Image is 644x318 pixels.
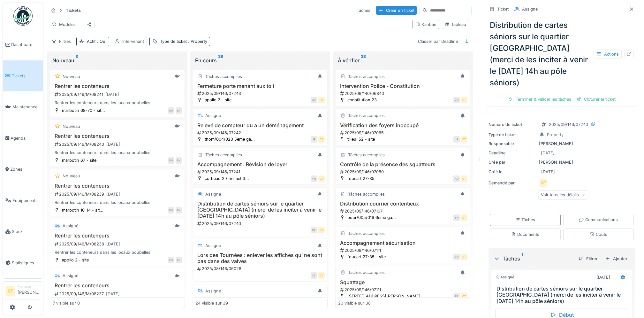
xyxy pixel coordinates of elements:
[348,74,385,80] div: Tâches accomplies
[106,241,120,247] div: [DATE]
[311,227,317,233] div: CT
[495,275,514,280] div: Assigné
[53,249,182,255] div: Rentrer les conteneurs dans les locaux poubelles
[538,190,588,200] div: Voir tous les détails
[318,175,325,182] div: CT
[415,37,461,46] div: Classer par Deadline
[195,161,325,167] h3: Accompagnement : Révision de loyer
[347,175,375,182] div: foucart 27-35
[205,152,242,158] div: Tâches accomplies
[53,233,182,239] h3: Rentrer les conteneurs
[348,112,385,119] div: Tâches accomplies
[122,38,144,44] div: Intervenant
[361,57,366,64] sup: 38
[489,180,536,186] div: Demandé par
[205,97,231,103] div: apollo 2 - site
[53,133,182,139] h3: Rentrer les conteneurs
[53,300,80,306] div: 7 visible sur 0
[339,90,467,97] div: 2025/09/146/06840
[489,169,536,175] div: Créé le
[87,38,106,44] div: Actif
[176,257,182,263] div: EN
[54,290,182,298] div: 2025/09/146/M/08237
[347,293,420,299] div: [STREET_ADDRESS][PERSON_NAME]
[12,229,41,235] span: Stock
[3,123,43,154] a: Agenda
[347,214,396,221] div: bour/005/016 6ème ga...
[461,136,467,143] div: CT
[160,38,207,44] div: Type de ticket
[76,57,79,64] sup: 0
[52,57,182,64] div: Nouveau
[106,191,120,197] div: [DATE]
[168,157,174,164] div: EN
[62,107,105,113] div: marbotin 68-70 - sit...
[453,97,460,103] div: YN
[205,136,255,142] div: thom/004/020 5ème ga...
[496,286,630,304] h3: Distribution de cartes séniors sur le quartier [GEOGRAPHIC_DATA] (merci de les inciter à venir le...
[18,284,41,298] li: [PERSON_NAME]
[453,254,460,260] div: YN
[461,254,467,260] div: CT
[62,257,89,263] div: apollo 2 - site
[3,247,43,279] a: Statistiques
[338,300,371,306] div: 20 visible sur 38
[494,255,573,262] div: Tâches
[311,175,317,182] div: YN
[197,266,325,272] div: 2025/08/146/06028
[53,150,182,156] div: Rentrer les conteneurs dans les locaux poubelles
[348,152,385,158] div: Tâches accomplies
[11,42,41,48] span: Dashboard
[12,198,41,204] span: Équipements
[195,201,325,219] h3: Distribution de cartes séniors sur le quartier [GEOGRAPHIC_DATA] (merci de les inciter à venir le...
[415,21,436,27] div: Kanban
[10,166,41,172] span: Zones
[13,6,33,26] img: Badge_color-CXgf-gQk.svg
[62,207,103,213] div: marbotin 10-14 - sit...
[549,121,588,128] div: 2025/09/146/07240
[539,179,548,188] div: CT
[338,161,467,167] h3: Contrôle de la présence des squatteurs
[3,60,43,92] a: Tickets
[547,132,564,138] div: Property
[497,6,509,12] div: Ticket
[461,214,467,221] div: CT
[197,169,325,175] div: 2025/09/146/07241
[339,247,467,253] div: 2025/09/146/07111
[96,39,106,44] span: : Oui
[62,157,96,163] div: marbotin 67 - site
[195,300,228,306] div: 24 visible sur 39
[339,130,467,136] div: 2025/09/146/07065
[311,97,317,103] div: JR
[105,91,119,97] div: [DATE]
[453,136,460,143] div: JR
[489,132,536,138] div: Type de ticket
[3,154,43,185] a: Zones
[354,6,373,15] div: Tâches
[541,169,555,175] div: [DATE]
[53,83,182,89] h3: Rentrer les conteneurs
[3,91,43,123] a: Maintenance
[5,284,41,299] a: CT Manager[PERSON_NAME]
[3,29,43,60] a: Dashboard
[205,288,221,294] div: Assigné
[489,159,536,165] div: Créé par
[489,141,635,147] div: [PERSON_NAME]
[505,95,574,104] div: Terminer & valider les tâches
[311,136,317,143] div: JR
[53,100,182,106] div: Rentrer les conteneurs dans les locaux poubelles
[318,97,325,103] div: CT
[49,20,79,29] div: Modèles
[338,279,467,285] h3: Squattage
[54,240,182,248] div: 2025/09/146/M/08238
[54,190,182,198] div: 2025/09/146/M/08239
[54,140,182,148] div: 2025/09/146/M/08240
[63,273,78,279] div: Assigné
[63,74,80,80] div: Nouveau
[489,121,536,128] div: Numéro de ticket
[218,57,223,64] sup: 39
[489,141,536,147] div: Responsable
[3,185,43,216] a: Équipements
[176,157,182,164] div: EN
[49,37,74,46] div: Filtres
